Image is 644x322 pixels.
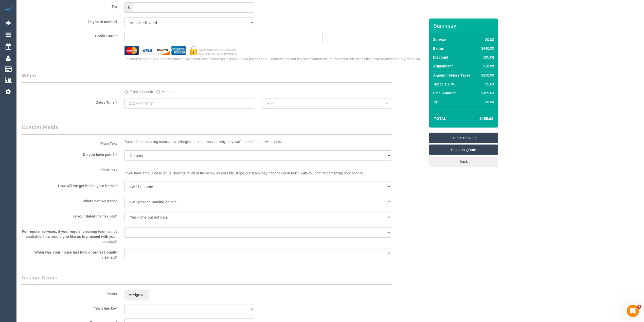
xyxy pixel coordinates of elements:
[18,227,121,244] label: For regular services, if your regular cleaning team is not available, how would you like us to pr...
[18,304,121,311] label: Team has key
[124,87,153,94] label: From schedule
[121,56,429,62] div: I authorize Maid to Clean to charge my credit card above for agreed upon purchases.
[479,91,494,96] div: $455.63
[22,123,392,135] legend: Custom Fields
[429,133,498,143] a: Create Booking
[18,98,121,105] label: Date / Time *
[464,117,493,121] h4: $455.63
[479,55,494,60] div: ($0.00)
[433,64,453,69] label: Adjustment
[18,248,121,260] label: When was your house last fully or professionally cleaned?
[124,2,133,13] span: $
[429,145,498,155] a: Save as Quote
[22,72,392,83] legend: When
[479,99,494,104] div: $0.00
[18,290,121,296] label: Teams
[121,46,241,55] img: credit cards
[124,166,391,176] p: If you have time, please let us know as much of the below as possible. If not, our team may need ...
[434,116,446,121] strong: Total
[433,91,456,96] label: Final Amount
[433,55,448,60] label: Discount
[18,17,121,24] label: Payment method
[267,57,421,61] span: I understand that my information will be saved to file for further transactions on my account.
[627,305,639,317] iframe: Intercom live chat
[18,32,121,39] label: Credit Card *
[18,139,121,146] label: Plain Text
[433,46,444,51] label: Extras
[479,64,494,69] div: $10.00
[18,197,121,204] label: Where can we park?
[22,274,392,285] legend: Assign Teams
[156,90,160,94] input: Manual
[129,34,318,39] iframe: Secure card payment input frame
[124,90,128,94] input: From schedule
[156,87,173,94] label: Manual
[479,46,494,51] div: $440.00
[262,98,391,109] button: --:--
[18,212,121,219] label: Is your date/time flexible?
[124,139,391,144] p: Some of our cleaning teams have allergies or other reasons why they can't attend homes withs pets.
[124,290,149,300] button: Assign to
[267,101,386,105] span: --:--
[433,23,495,29] h3: Summary
[429,156,498,167] a: Back
[3,5,13,12] img: Automaid Logo
[479,82,494,87] div: $5.63
[18,150,121,157] label: Do you have pets? *
[18,182,121,188] label: How will we get inside your home?
[479,37,494,42] div: $0.00
[124,98,254,109] input: DD/MM/YYYY
[433,82,454,87] label: Tax @ 1.25%
[18,2,121,9] label: Tip
[637,305,641,309] span: 4
[433,73,471,78] label: Amount (before Taxes)
[479,73,494,78] div: $450.00
[433,99,438,104] label: Tip
[18,166,121,172] label: Plain Text
[433,37,446,42] label: Service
